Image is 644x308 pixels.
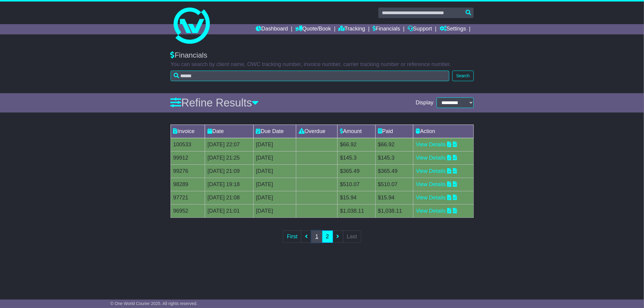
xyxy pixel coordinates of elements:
[338,178,376,191] td: $510.07
[322,230,333,243] a: 2
[205,191,253,204] td: [DATE] 21:08
[171,61,474,68] p: You can search by client name, OWC tracking number, invoice number, carrier tracking number or re...
[452,71,473,81] button: Search
[338,138,376,151] td: $66.92
[338,24,365,34] a: Tracking
[205,178,253,191] td: [DATE] 19:18
[171,125,205,138] td: Invoice
[171,164,205,178] td: 99276
[295,24,331,34] a: Quote/Book
[416,168,446,174] a: View Details
[171,51,474,60] div: Financials
[375,191,413,204] td: $15.94
[205,204,253,218] td: [DATE] 21:01
[111,301,198,306] span: © One World Courier 2025. All rights reserved.
[171,97,259,109] a: Refine Results
[416,100,434,106] span: Display
[375,138,413,151] td: $66.92
[416,195,446,201] a: View Details
[256,24,288,34] a: Dashboard
[205,151,253,164] td: [DATE] 21:25
[375,125,413,138] td: Paid
[375,204,413,218] td: $1,038.11
[296,125,337,138] td: Overdue
[338,191,376,204] td: $15.94
[416,155,446,161] a: View Details
[416,181,446,187] a: View Details
[253,204,296,218] td: [DATE]
[375,178,413,191] td: $510.07
[171,151,205,164] td: 99912
[253,191,296,204] td: [DATE]
[171,204,205,218] td: 96952
[338,204,376,218] td: $1,038.11
[205,138,253,151] td: [DATE] 22:07
[253,125,296,138] td: Due Date
[253,138,296,151] td: [DATE]
[311,230,322,243] a: 1
[416,208,446,214] a: View Details
[253,164,296,178] td: [DATE]
[413,125,473,138] td: Action
[338,151,376,164] td: $145.3
[338,125,376,138] td: Amount
[205,164,253,178] td: [DATE] 21:09
[373,24,400,34] a: Financials
[408,24,432,34] a: Support
[171,138,205,151] td: 100533
[416,141,446,148] a: View Details
[171,178,205,191] td: 98289
[253,178,296,191] td: [DATE]
[440,24,466,34] a: Settings
[253,151,296,164] td: [DATE]
[338,164,376,178] td: $365.49
[375,151,413,164] td: $145.3
[205,125,253,138] td: Date
[171,191,205,204] td: 97721
[375,164,413,178] td: $365.49
[283,230,301,243] a: First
